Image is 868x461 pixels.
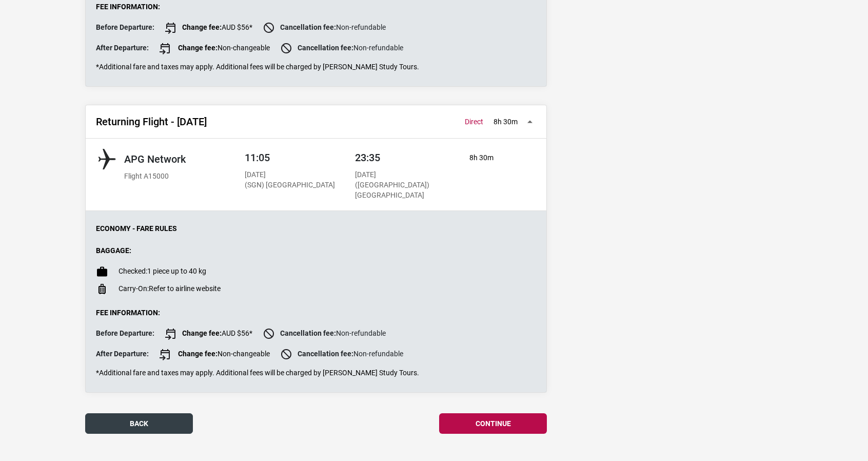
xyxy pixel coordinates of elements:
span: Checked: [119,267,147,275]
strong: Change fee: [182,329,222,337]
img: APG Network [96,149,116,169]
strong: Cancellation fee: [298,43,353,51]
strong: Change fee: [182,23,222,31]
p: Economy - Fare Rules [96,224,536,233]
strong: Baggage: [96,246,131,255]
strong: Cancellation fee: [280,23,336,31]
span: Non-changeable [159,42,270,54]
p: [DATE] [245,170,335,180]
p: 8h 30m [494,118,518,126]
span: Direct [465,118,483,126]
p: 1 piece up to 40 kg [119,267,206,276]
span: Non-refundable [280,42,403,54]
p: *Additional fare and taxes may apply. Additional fees will be charged by [PERSON_NAME] Study Tours. [96,369,536,377]
span: Non-refundable [263,22,386,34]
strong: Change fee: [178,43,218,51]
p: [DATE] [355,170,450,180]
strong: Fee Information: [96,309,160,317]
span: Non-refundable [263,328,386,340]
span: 23:35 [355,151,380,164]
strong: Cancellation fee: [280,329,336,337]
p: Flight A15000 [124,171,186,182]
strong: Fee Information: [96,3,160,11]
strong: Before Departure: [96,23,154,31]
span: Non-refundable [280,348,403,360]
span: Non-changeable [159,348,270,360]
h2: Returning Flight - [DATE] [96,116,207,128]
p: ([GEOGRAPHIC_DATA]) [GEOGRAPHIC_DATA] [355,180,450,200]
strong: After Departure: [96,350,149,358]
button: back [85,413,193,434]
p: 8h 30m [469,153,519,163]
span: AUD $56* [165,328,252,340]
strong: Before Departure: [96,329,154,337]
strong: After Departure: [96,44,149,52]
p: *Additional fare and taxes may apply. Additional fees will be charged by [PERSON_NAME] Study Tours. [96,63,536,71]
p: Refer to airline website [119,284,221,293]
button: Returning Flight - [DATE] 8h 30m Direct [86,105,546,139]
strong: Change fee: [178,349,218,357]
span: AUD $56* [165,22,252,34]
span: 11:05 [245,151,270,164]
p: (SGN) [GEOGRAPHIC_DATA] [245,180,335,190]
button: continue [439,413,547,434]
h2: APG Network [124,153,186,165]
span: Carry-On: [119,284,149,293]
strong: Cancellation fee: [298,349,353,357]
